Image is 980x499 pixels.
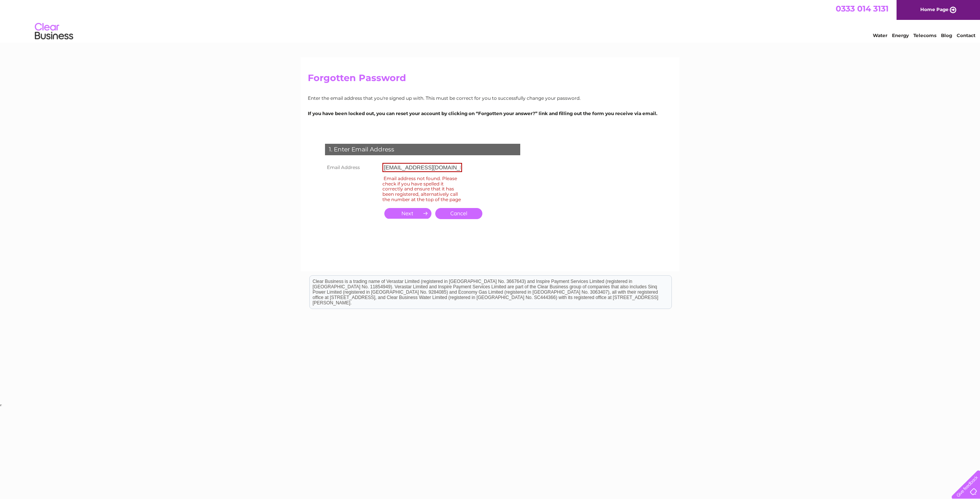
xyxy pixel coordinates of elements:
th: Email Address [323,161,381,174]
img: logo.png [34,20,73,43]
a: Blog [941,33,952,38]
a: Telecoms [913,33,936,38]
p: Enter the email address that you're signed up with. This must be correct for you to successfully ... [308,94,672,102]
a: Energy [892,33,909,38]
div: Clear Business is a trading name of Verastar Limited (registered in [GEOGRAPHIC_DATA] No. 3667643... [310,4,671,37]
p: If you have been locked out, you can reset your account by clicking on “Forgotten your answer?” l... [308,110,672,117]
a: Contact [957,33,975,38]
a: 0333 014 3131 [836,4,889,13]
div: 1. Enter Email Address [325,144,520,155]
div: Email address not found. Please check if you have spelled it correctly and ensure that it has bee... [382,174,462,203]
a: Cancel [435,208,482,219]
h2: Forgotten Password [308,73,672,87]
a: Water [873,33,887,38]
